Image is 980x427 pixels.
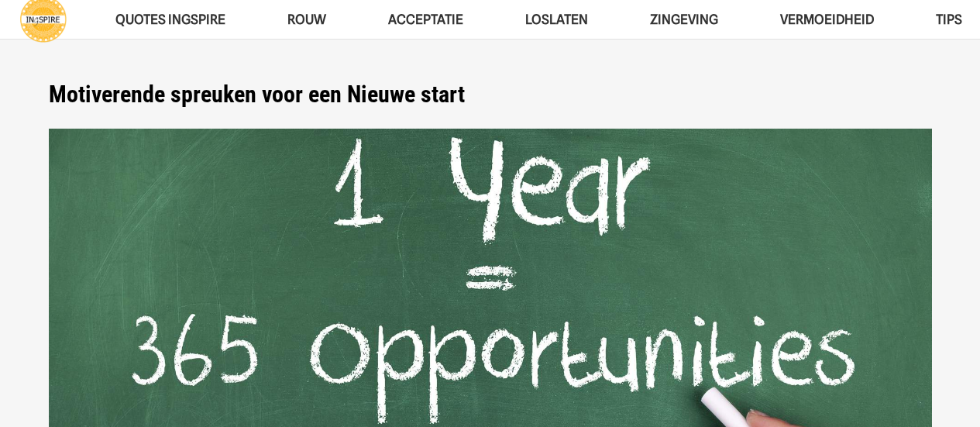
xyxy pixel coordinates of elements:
[115,12,225,27] span: QUOTES INGSPIRE
[287,12,326,27] span: ROUW
[525,12,588,27] span: Loslaten
[388,12,463,27] span: Acceptatie
[49,81,932,108] h1: Motiverende spreuken voor een Nieuwe start
[936,12,962,27] span: TIPS
[650,12,718,27] span: Zingeving
[780,12,874,27] span: VERMOEIDHEID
